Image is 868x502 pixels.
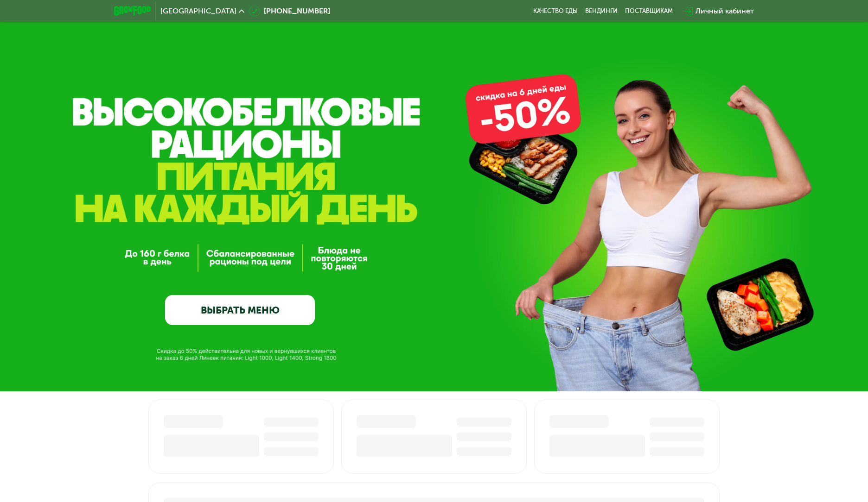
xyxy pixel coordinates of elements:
[533,7,578,15] a: Качество еды
[165,295,315,325] a: ВЫБРАТЬ МЕНЮ
[696,6,754,17] div: Личный кабинет
[160,7,236,15] span: [GEOGRAPHIC_DATA]
[625,7,673,15] div: поставщикам
[249,6,330,17] a: [PHONE_NUMBER]
[585,7,618,15] a: Вендинги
